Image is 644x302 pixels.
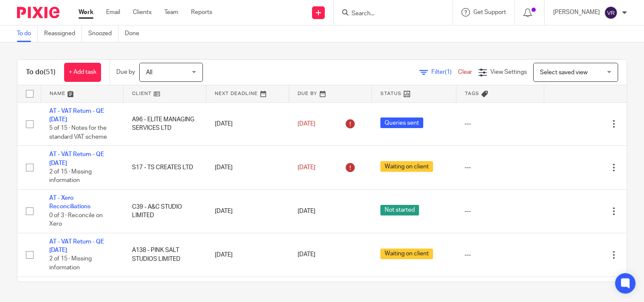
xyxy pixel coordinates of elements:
span: (1) [445,69,452,75]
span: [DATE] [298,252,315,258]
a: AT - VAT Return - QE [DATE] [49,239,104,253]
span: [DATE] [298,165,315,171]
span: 5 of 15 · Notes for the standard VAT scheme [49,125,107,140]
td: A96 - ELITE MANAGING SERVICES LTD [124,102,206,146]
span: Tags [465,91,479,96]
img: svg%3E [604,6,618,20]
h1: To do [26,68,56,77]
a: Email [106,8,120,17]
a: Reports [191,8,212,17]
span: [DATE] [298,208,315,214]
span: View Settings [490,69,527,75]
span: Get Support [473,9,506,15]
span: 0 of 3 · Reconcile on Xero [49,213,103,227]
div: --- [464,163,535,172]
span: (51) [44,69,56,75]
div: --- [464,251,535,259]
td: S17 - TS CREATES LTD [124,146,206,190]
a: AT - VAT Return - QE [DATE] [49,108,104,123]
div: --- [464,207,535,215]
td: [DATE] [206,146,289,190]
a: Work [79,8,93,17]
p: [PERSON_NAME] [553,8,600,17]
img: Pixie [17,7,59,18]
a: Done [125,25,146,42]
span: Select saved view [540,70,588,75]
a: + Add task [64,63,101,82]
td: [DATE] [206,233,289,277]
p: Due by [116,68,135,76]
td: [DATE] [206,102,289,146]
span: 2 of 15 · Missing information [49,169,92,184]
a: Reassigned [44,25,82,42]
a: Snoozed [88,25,118,42]
span: Waiting on client [380,249,433,259]
span: All [146,70,152,75]
a: Clear [458,69,472,75]
span: 2 of 15 · Missing information [49,256,92,271]
span: Filter [431,69,458,75]
td: C39 - A&C STUDIO LIMITED [124,190,206,233]
span: Queries sent [380,117,423,128]
td: [DATE] [206,190,289,233]
a: AT - VAT Return - QE [DATE] [49,151,104,166]
a: Clients [133,8,152,17]
td: A138 - PINK SALT STUDIOS LIMITED [124,233,206,277]
div: --- [464,120,535,128]
input: Search [351,10,427,18]
span: Not started [380,205,419,215]
a: To do [17,25,38,42]
a: AT - Xero Reconciliations [49,195,90,210]
a: Team [164,8,178,17]
span: Waiting on client [380,161,433,172]
span: [DATE] [298,121,315,127]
